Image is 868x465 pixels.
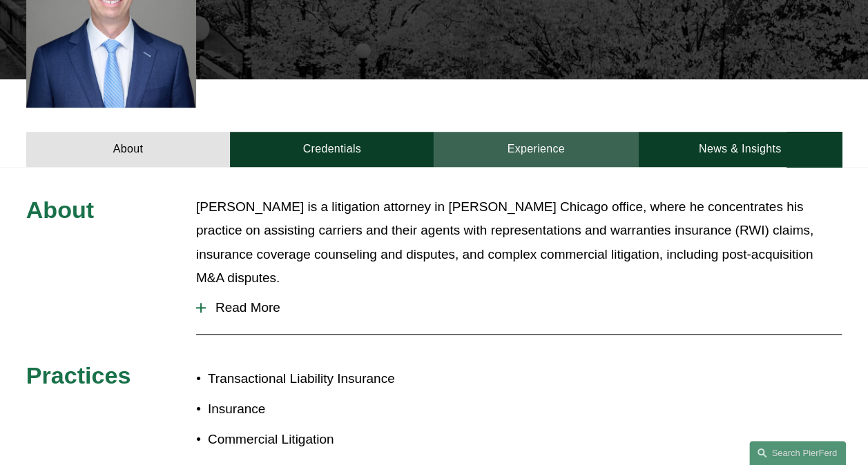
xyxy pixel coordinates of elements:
a: News & Insights [638,132,842,167]
p: Insurance [208,397,434,421]
a: About [26,132,230,167]
p: Commercial Litigation [208,428,434,451]
a: Credentials [230,132,434,167]
button: Read More [196,290,842,326]
span: Practices [26,362,131,388]
span: About [26,197,94,223]
a: Search this site [749,441,846,465]
a: Experience [434,132,637,167]
span: Read More [206,300,842,315]
p: Transactional Liability Insurance [208,367,434,390]
p: [PERSON_NAME] is a litigation attorney in [PERSON_NAME] Chicago office, where he concentrates his... [196,195,842,290]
